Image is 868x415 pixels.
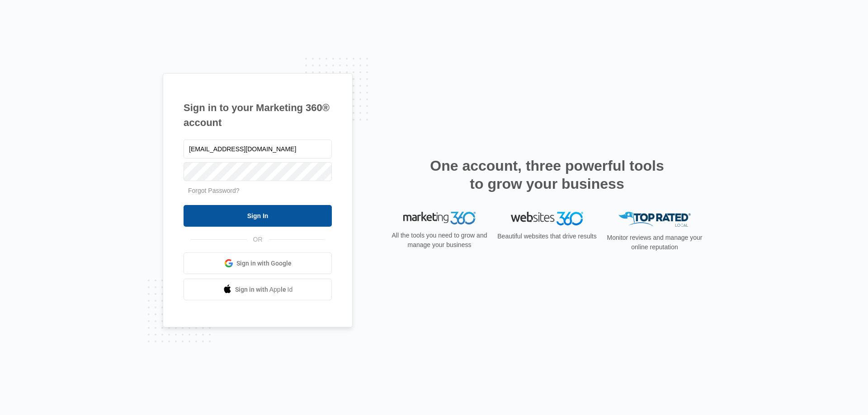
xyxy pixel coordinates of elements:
a: Sign in with Apple Id [184,279,332,300]
h1: Sign in to your Marketing 360® account [184,100,332,130]
span: Sign in with Google [236,259,292,268]
p: Monitor reviews and manage your online reputation [604,233,705,252]
a: Forgot Password? [188,187,240,194]
p: Beautiful websites that drive results [496,232,598,241]
img: Marketing 360 [403,212,476,224]
input: Email [184,140,332,159]
h2: One account, three powerful tools to grow your business [427,157,667,193]
span: OR [247,235,269,244]
p: All the tools you need to grow and manage your business [389,231,490,250]
a: Sign in with Google [184,252,332,274]
input: Sign In [184,205,332,227]
img: Websites 360 [511,212,583,225]
img: Top Rated Local [618,212,691,227]
span: Sign in with Apple Id [235,285,293,294]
